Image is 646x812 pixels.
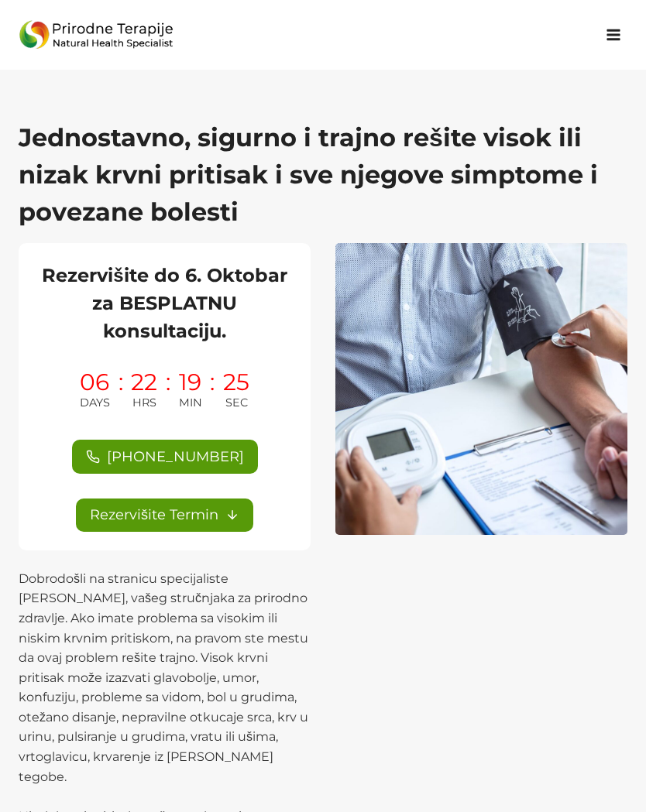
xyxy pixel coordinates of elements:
span: DAYS [80,394,110,412]
span: [PHONE_NUMBER] [107,446,244,468]
a: [PHONE_NUMBER] [72,440,258,473]
span: SEC [225,394,248,412]
span: Rezervišite Termin [90,504,218,526]
span: : [119,371,123,412]
img: Prirodne_Terapije_Logo - Prirodne Terapije [19,16,174,54]
span: HRS [132,394,156,412]
button: Open menu [599,22,627,46]
span: : [166,371,170,412]
h1: Jednostavno, sigurno i trajno rešite visok ili nizak krvni pritisak i sve njegove simptome i pove... [19,119,627,231]
h2: Rezervišite do 6. Oktobar za BESPLATNU konsultaciju. [37,262,292,345]
img: blood-pressure-treatment - Prirodne Terapije [335,243,627,535]
span: 06 [80,371,109,394]
span: : [210,371,215,412]
span: 25 [223,371,249,394]
span: MIN [179,394,202,412]
span: 22 [131,371,157,394]
span: 19 [179,371,201,394]
a: Rezervišite Termin [76,499,253,532]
